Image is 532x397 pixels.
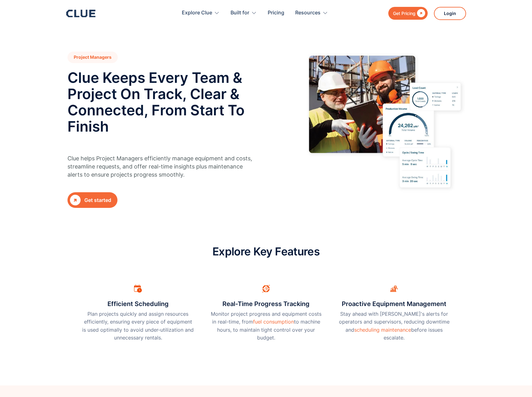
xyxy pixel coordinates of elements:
p: Plan projects quickly and assign resources efficiently, ensuring every piece of equipment is used... [82,310,194,342]
div: Built for [231,3,249,23]
div: Explore Clue [182,3,220,23]
div: Get started [84,196,111,204]
div: Explore Clue [182,3,212,23]
a: Get Pricing [388,7,428,20]
div: Resources [295,3,321,23]
p: Stay ahead with [PERSON_NAME]'s alerts for operators and supervisors, reducing downtime and befor... [338,310,450,342]
h2: Explore Key Features [212,245,320,258]
div:  [70,195,81,205]
h3: Real-Time Progress Tracking [222,299,310,309]
h1: Project Managers [67,52,118,63]
img: Data-driven cost management icon [262,285,270,293]
img: Data analytics icon [390,285,398,293]
h3: Efficient Scheduling [107,299,169,309]
p: Clue helps Project Managers efficiently manage equipment and costs, streamline requests, and offe... [67,154,256,179]
a: scheduling maintenance [354,327,411,333]
p: Monitor project progress and equipment costs in real-time, from to machine hours, to maintain tig... [210,310,322,342]
a: Get started [67,192,117,208]
h2: Clue Keeps Every Team & Project On Track, Clear & Connected, From Start To Finish [67,69,269,134]
div: Built for [231,3,257,23]
div:  [415,9,425,17]
img: task scheduling icon [134,285,142,293]
a: fuel consumption [253,319,294,325]
h3: Proactive Equipment Management [342,299,446,309]
div: Get Pricing [393,9,415,17]
div: Resources [295,3,328,23]
img: hero image for Project Manager at construction site [306,52,465,193]
a: Login [434,7,466,20]
a: Pricing [268,3,284,23]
